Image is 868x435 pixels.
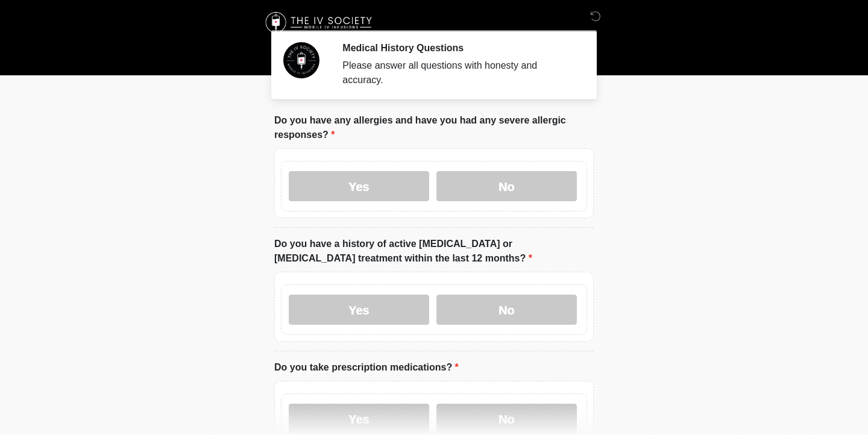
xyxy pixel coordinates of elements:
h2: Medical History Questions [342,42,576,54]
label: Yes [289,404,429,434]
label: Do you have any allergies and have you had any severe allergic responses? [274,113,594,142]
label: Yes [289,171,429,201]
label: Do you take prescription medications? [274,360,459,375]
label: No [436,295,577,325]
label: No [436,404,577,434]
label: Do you have a history of active [MEDICAL_DATA] or [MEDICAL_DATA] treatment within the last 12 mon... [274,237,594,266]
label: Yes [289,295,429,325]
img: Agent Avatar [283,42,319,78]
img: The IV Society Logo [262,9,377,36]
div: Please answer all questions with honesty and accuracy. [342,58,576,87]
label: No [436,171,577,201]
